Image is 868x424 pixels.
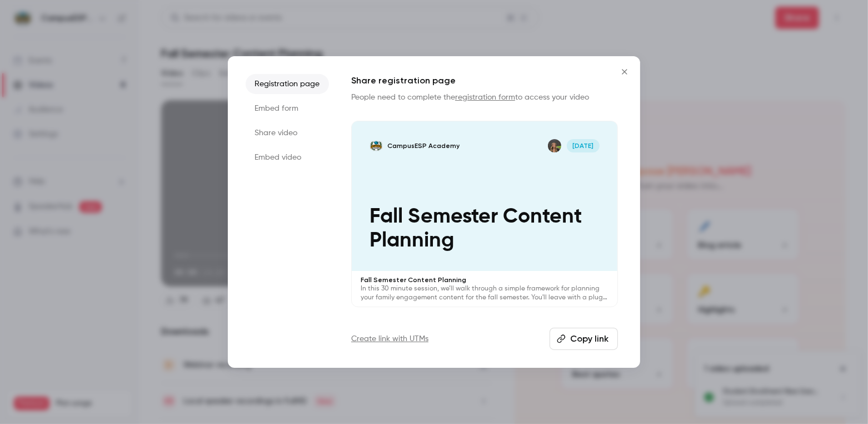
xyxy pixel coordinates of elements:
[351,92,618,103] p: People need to complete the to access your video
[246,147,329,167] li: Embed video
[246,74,329,94] li: Registration page
[361,275,608,284] p: Fall Semester Content Planning
[351,333,428,344] a: Create link with UTMs
[361,284,608,302] p: In this 30 minute session, we’ll walk through a simple framework for planning your family engagem...
[567,139,600,152] span: [DATE]
[351,121,618,307] a: Fall Semester Content PlanningCampusESP AcademyMira Gandhi[DATE]Fall Semester Content PlanningFal...
[613,61,636,83] button: Close
[351,74,618,87] h1: Share registration page
[548,139,561,152] img: Mira Gandhi
[370,139,383,152] img: Fall Semester Content Planning
[370,205,600,253] p: Fall Semester Content Planning
[387,141,460,150] p: CampusESP Academy
[455,93,515,101] a: registration form
[246,98,329,119] li: Embed form
[550,328,618,350] button: Copy link
[246,123,329,143] li: Share video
